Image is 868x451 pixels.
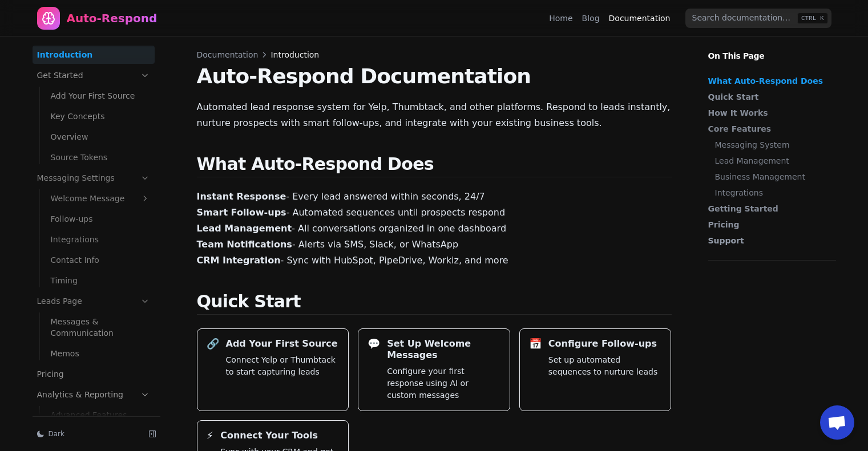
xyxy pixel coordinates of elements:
a: Messaging Settings [33,169,155,187]
a: Overview [46,128,155,146]
a: Advanced Features [46,406,155,424]
p: - Every lead answered within seconds, 24/7 - Automated sequences until prospects respond - All co... [197,189,672,269]
a: Integrations [715,187,830,198]
a: 💬Set Up Welcome MessagesConfigure your first response using AI or custom messages [358,328,510,411]
a: 🔗Add Your First SourceConnect Yelp or Thumbtack to start capturing leads [197,328,349,411]
span: Introduction [271,49,319,60]
span: Documentation [197,49,259,60]
a: Core Features [708,123,830,135]
a: Memos [46,344,155,363]
div: 📅 [529,338,542,350]
a: Lead Management [715,155,830,166]
a: Pricing [33,365,155,383]
strong: Team Notifications [197,239,292,250]
a: Timing [46,271,155,290]
h2: What Auto-Respond Does [197,154,672,177]
strong: Lead Management [197,223,292,234]
button: Collapse sidebar [144,426,160,442]
a: Welcome Message [46,189,155,208]
strong: Smart Follow-ups [197,207,286,218]
strong: Instant Response [197,191,286,202]
a: Blog [582,13,600,24]
a: Support [708,235,830,246]
p: Connect Yelp or Thumbtack to start capturing leads [226,354,340,378]
p: On This Page [699,36,845,62]
h3: Connect Your Tools [220,430,318,441]
a: Messaging System [715,139,830,151]
input: Search documentation… [685,9,831,28]
a: Integrations [46,230,155,249]
h3: Set Up Welcome Messages [387,338,500,361]
a: Add Your First Source [46,87,155,105]
a: Contact Info [46,251,155,269]
a: Home page [37,7,158,30]
a: Introduction [33,46,155,64]
a: Key Concepts [46,107,155,125]
h2: Quick Start [197,291,672,315]
a: Documentation [609,13,671,24]
div: 🔗 [207,338,219,350]
a: How It Works [708,107,830,119]
div: Auto-Respond [67,10,158,26]
h1: Auto-Respond Documentation [197,65,672,88]
a: Open chat [820,405,854,440]
h3: Add Your First Source [226,338,338,350]
a: Business Management [715,171,830,182]
a: Pricing [708,219,830,230]
p: Automated lead response system for Yelp, Thumbtack, and other platforms. Respond to leads instant... [197,99,672,131]
a: Messages & Communication [46,312,155,342]
a: Source Tokens [46,148,155,166]
a: What Auto-Respond Does [708,75,830,87]
a: Follow-ups [46,210,155,228]
a: Getting Started [708,203,830,214]
h3: Configure Follow-ups [548,338,657,350]
p: Set up automated sequences to nurture leads [548,354,662,378]
a: 📅Configure Follow-upsSet up automated sequences to nurture leads [519,328,672,411]
a: Get Started [33,66,155,84]
a: Leads Page [33,292,155,310]
button: Dark [33,426,140,442]
div: ⚡ [207,430,214,441]
a: Home [549,13,572,24]
a: Analytics & Reporting [33,385,155,404]
a: Quick Start [708,91,830,103]
p: Configure your first response using AI or custom messages [387,365,500,401]
div: 💬 [368,338,380,350]
strong: CRM Integration [197,255,281,266]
